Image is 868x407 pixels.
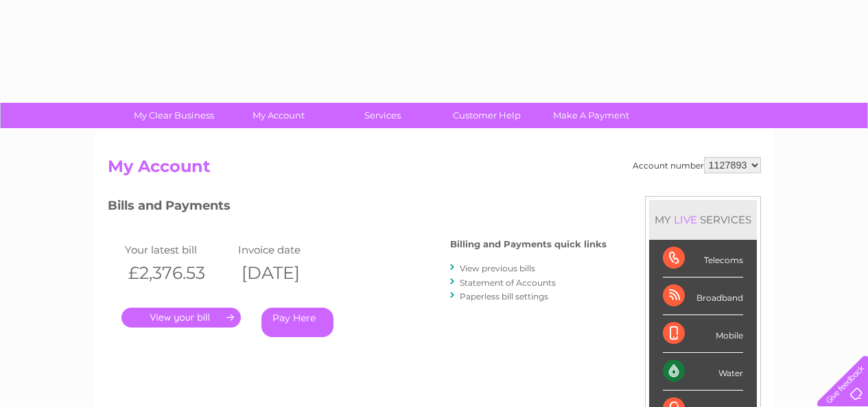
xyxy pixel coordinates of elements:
th: £2,376.53 [121,259,235,287]
div: Broadband [663,277,743,315]
h4: Billing and Payments quick links [450,239,607,249]
a: Pay Here [261,308,333,337]
h2: My Account [108,157,761,183]
a: Make A Payment [535,103,648,128]
td: Your latest bill [121,241,235,259]
a: My Account [222,103,335,128]
a: Paperless bill settings [460,291,548,301]
div: Water [663,353,743,391]
div: Telecoms [663,240,743,277]
div: Account number [633,157,761,173]
a: My Clear Business [117,103,231,128]
a: View previous bills [460,263,535,273]
div: LIVE [671,213,700,226]
div: MY SERVICES [649,200,757,239]
th: [DATE] [235,259,348,287]
td: Invoice date [235,241,348,259]
div: Mobile [663,315,743,353]
a: Customer Help [430,103,543,128]
h3: Bills and Payments [108,196,607,220]
a: Services [326,103,439,128]
a: . [121,308,241,328]
a: Statement of Accounts [460,277,556,288]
